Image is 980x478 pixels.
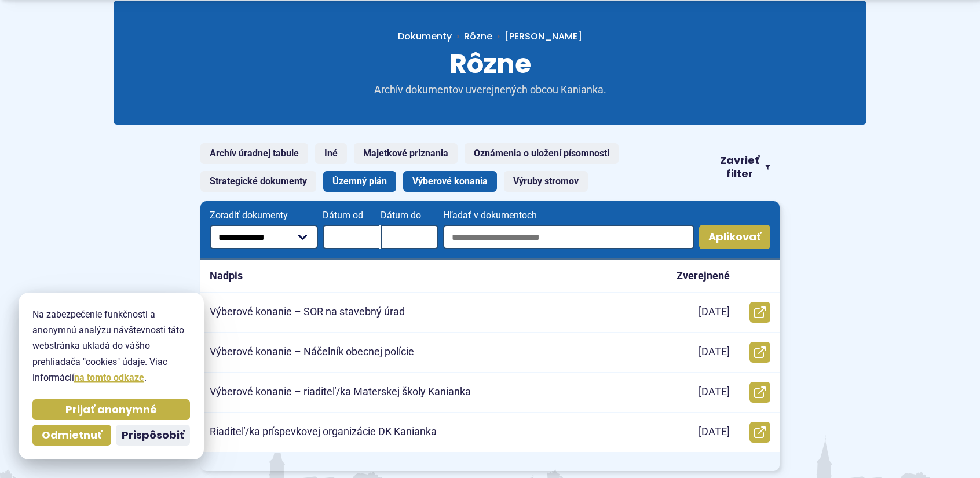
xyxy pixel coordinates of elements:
[315,143,347,164] a: Iné
[351,83,629,97] p: Archív dokumentov uverejnených obcou Kanianka.
[210,225,318,249] select: Zoradiť dokumenty
[465,143,619,164] a: Oznámenia o uložení písomnosti
[200,171,316,192] a: Strategické dokumenty
[323,225,381,249] input: Dátum od
[210,345,414,359] p: Výberové konanie – Náčelník obecnej polície
[210,425,437,439] p: Riaditeľ/ka príspevkovej organizácie DK Kanianka
[32,399,190,420] button: Prijať anonymné
[122,429,184,442] span: Prispôsobiť
[464,30,492,43] a: Rôzne
[210,305,405,319] p: Výberové konanie – SOR na stavebný úrad
[210,385,471,399] p: Výberové konanie – riaditeľ/ka Materskej školy Kanianka
[32,425,111,446] button: Odmietnuť
[42,429,102,442] span: Odmietnuť
[32,306,190,385] p: Na zabezpečenie funkčnosti a anonymnú analýzu návštevnosti táto webstránka ukladá do vášho prehli...
[398,30,452,43] span: Dokumenty
[210,269,243,283] p: Nadpis
[354,143,458,164] a: Majetkové priznania
[492,30,582,43] a: [PERSON_NAME]
[403,171,497,192] a: Výberové konania
[210,210,318,221] span: Zoradiť dokumenty
[699,425,730,439] p: [DATE]
[381,225,438,249] input: Dátum do
[504,171,588,192] a: Výruby stromov
[699,345,730,359] p: [DATE]
[699,305,730,319] p: [DATE]
[200,143,308,164] a: Archív úradnej tabule
[699,225,770,249] button: Aplikovať
[74,372,144,383] a: na tomto odkaze
[443,210,694,221] span: Hľadať v dokumentoch
[719,154,760,180] span: Zavrieť filter
[699,385,730,399] p: [DATE]
[323,210,381,221] span: Dátum od
[116,425,190,446] button: Prispôsobiť
[443,225,694,249] input: Hľadať v dokumentoch
[323,171,396,192] a: Územný plán
[381,210,438,221] span: Dátum do
[449,45,531,82] span: Rôzne
[398,30,464,43] a: Dokumenty
[677,269,730,283] p: Zverejnené
[710,154,780,180] button: Zavrieť filter
[504,30,582,43] span: [PERSON_NAME]
[65,403,157,417] span: Prijať anonymné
